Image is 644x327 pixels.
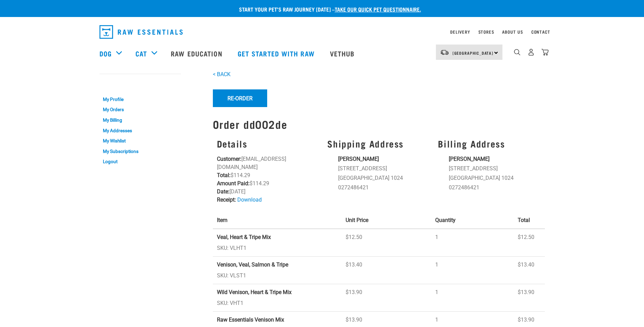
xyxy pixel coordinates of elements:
[213,89,267,107] button: Re-Order
[99,115,181,125] a: My Billing
[217,196,236,203] strong: Receipt:
[217,316,284,323] strong: Raw Essentials Venison Mix
[99,81,132,84] a: My Account
[450,31,470,33] a: Delivery
[449,165,540,173] li: [STREET_ADDRESS]
[99,156,181,167] a: Logout
[431,284,514,312] td: 1
[338,156,379,162] strong: [PERSON_NAME]
[342,284,431,312] td: $13.90
[213,212,342,229] th: Item
[514,212,545,229] th: Total
[431,229,514,257] td: 1
[514,229,545,257] td: $12.50
[99,25,183,39] img: Raw Essentials Logo
[213,71,231,78] a: < BACK
[323,40,363,67] a: Vethub
[213,118,545,130] h1: Order dd002de
[237,196,262,203] a: Download
[217,138,319,149] h3: Details
[342,212,431,229] th: Unit Price
[213,284,342,312] td: SKU: VHT1
[431,257,514,284] td: 1
[541,49,549,56] img: home-icon@2x.png
[478,31,494,33] a: Stores
[342,257,431,284] td: $13.40
[213,229,342,257] td: SKU: VLHT1
[528,49,535,56] img: user.png
[449,156,490,162] strong: [PERSON_NAME]
[99,125,181,136] a: My Addresses
[440,49,449,55] img: van-moving.png
[438,138,540,149] h3: Billing Address
[231,40,323,67] a: Get started with Raw
[217,234,271,240] strong: Veal, Heart & Tripe Mix
[514,49,520,55] img: home-icon-1@2x.png
[531,31,550,33] a: Contact
[453,52,494,54] span: [GEOGRAPHIC_DATA]
[135,48,147,58] a: Cat
[327,138,430,149] h3: Shipping Address
[514,257,545,284] td: $13.40
[342,229,431,257] td: $12.50
[164,40,231,67] a: Raw Education
[217,261,288,268] strong: Venison, Veal, Salmon & Tripe
[217,180,250,187] strong: Amount Paid:
[449,184,540,192] li: 0272486421
[99,48,112,58] a: Dog
[213,257,342,284] td: SKU: VLST1
[514,284,545,312] td: $13.90
[213,134,324,208] div: [EMAIL_ADDRESS][DOMAIN_NAME] $114.29 $114.29 [DATE]
[94,22,550,41] nav: dropdown navigation
[99,94,181,105] a: My Profile
[449,174,540,182] li: [GEOGRAPHIC_DATA] 1024
[99,136,181,146] a: My Wishlist
[217,188,229,195] strong: Date:
[217,172,231,178] strong: Total:
[99,105,181,115] a: My Orders
[335,7,421,11] a: take our quick pet questionnaire.
[431,212,514,229] th: Quantity
[338,165,430,173] li: [STREET_ADDRESS]
[338,184,430,192] li: 0272486421
[338,174,430,182] li: [GEOGRAPHIC_DATA] 1024
[217,289,292,295] strong: Wild Venison, Heart & Tripe Mix
[99,146,181,157] a: My Subscriptions
[502,31,523,33] a: About Us
[217,156,241,162] strong: Customer:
